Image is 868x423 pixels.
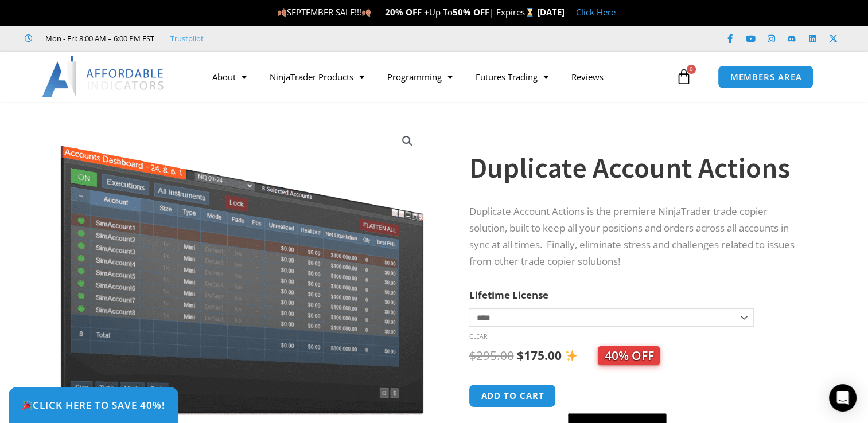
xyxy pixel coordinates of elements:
[22,400,32,410] img: 🎉
[170,32,204,45] a: Trustpilot
[464,64,560,90] a: Futures Trading
[385,6,429,18] strong: 20% OFF +
[516,347,523,363] span: $
[376,64,464,90] a: Programming
[560,64,615,90] a: Reviews
[277,6,537,18] span: SEPTEMBER SALE!!! Up To | Expires
[258,64,376,90] a: NinjaTrader Products
[397,131,418,151] a: View full-screen image gallery
[42,56,165,97] img: LogoAI | Affordable Indicators – NinjaTrader
[469,384,556,408] button: Add to cart
[516,347,561,363] bdi: 175.00
[537,6,565,18] strong: [DATE]
[42,32,154,45] span: Mon - Fri: 8:00 AM – 6:00 PM EST
[469,332,486,340] a: Clear options
[201,64,673,90] nav: Menu
[659,60,709,93] a: 0
[9,387,178,423] a: 🎉Click Here to save 40%!
[453,6,489,18] strong: 50% OFF
[469,148,804,188] h1: Duplicate Account Actions
[829,384,857,412] div: Open Intercom Messenger
[469,203,804,270] p: Duplicate Account Actions is the premiere NinjaTrader trade copier solution, built to keep all yo...
[362,8,371,17] img: 🍂
[469,347,513,363] bdi: 295.00
[469,347,476,363] span: $
[469,288,548,301] label: Lifetime License
[278,8,286,17] img: 🍂
[718,65,813,89] a: MEMBERS AREA
[687,65,696,74] span: 0
[598,346,660,365] span: 40% OFF
[22,400,165,410] span: Click Here to save 40%!
[201,64,258,90] a: About
[730,73,801,81] span: MEMBERS AREA
[566,382,669,410] iframe: Secure express checkout frame
[526,8,534,17] img: ⌛
[576,6,616,18] a: Click Here
[565,350,577,362] img: ✨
